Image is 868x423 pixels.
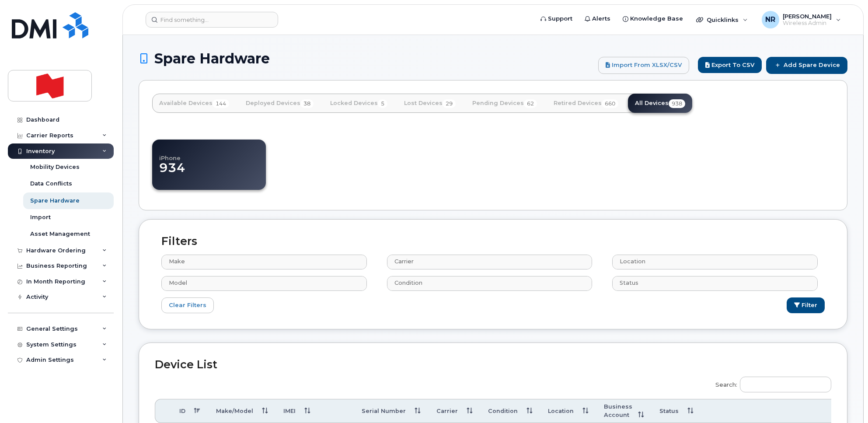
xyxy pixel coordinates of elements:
dd: 934 [159,161,266,184]
a: Deployed Devices38 [239,94,321,113]
button: Export to CSV [698,57,762,73]
h2: Device List [155,359,831,371]
a: All Devices938 [628,94,692,113]
input: Search: [740,377,831,392]
span: 660 [602,99,618,108]
h1: Spare Hardware [139,51,594,66]
a: Retired Devices660 [547,94,625,113]
h2: Filters [155,235,831,248]
label: Search: [710,371,831,395]
span: 938 [669,99,685,108]
a: Lost Devices29 [397,94,463,113]
span: 38 [300,99,314,108]
button: Filter [787,297,825,314]
a: Clear Filters [161,297,214,314]
a: Available Devices144 [152,94,236,113]
a: Locked Devices5 [323,94,394,113]
span: 29 [443,99,456,108]
a: Pending Devices62 [465,94,544,113]
a: Import from XLSX/CSV [598,57,689,73]
h4: iPhone [159,146,266,161]
span: 5 [378,99,387,108]
span: 62 [524,99,537,108]
a: Add Spare Device [766,57,847,73]
span: 144 [213,99,229,108]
